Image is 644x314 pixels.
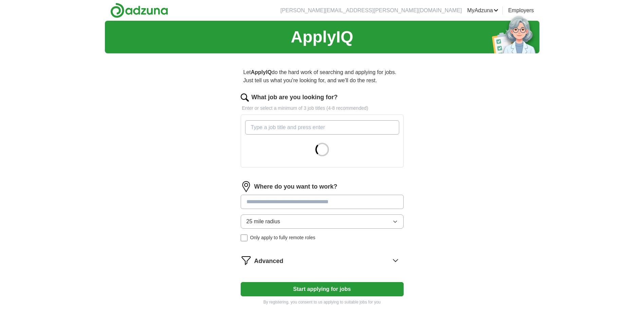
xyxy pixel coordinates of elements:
[241,93,249,102] img: search.png
[245,120,399,135] input: Type a job title and press enter
[467,6,498,15] a: MyAdzuna
[254,182,337,191] label: Where do you want to work?
[241,234,247,241] input: Only apply to fully remote roles
[251,69,272,75] strong: ApplyIQ
[280,6,462,15] li: [PERSON_NAME][EMAIL_ADDRESS][PERSON_NAME][DOMAIN_NAME]
[241,214,404,229] button: 25 mile radius
[508,6,534,15] a: Employers
[252,93,338,102] label: What job are you looking for?
[246,217,280,226] span: 25 mile radius
[241,282,404,296] button: Start applying for jobs
[241,299,404,305] p: By registering, you consent to us applying to suitable jobs for you
[241,105,404,112] p: Enter or select a minimum of 3 job titles (4-8 recommended)
[250,234,315,241] span: Only apply to fully remote roles
[241,66,404,87] p: Let do the hard work of searching and applying for jobs. Just tell us what you're looking for, an...
[110,3,168,18] img: Adzuna logo
[241,255,252,266] img: filter
[291,25,353,49] h1: ApplyIQ
[241,181,252,192] img: location.png
[254,257,283,266] span: Advanced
